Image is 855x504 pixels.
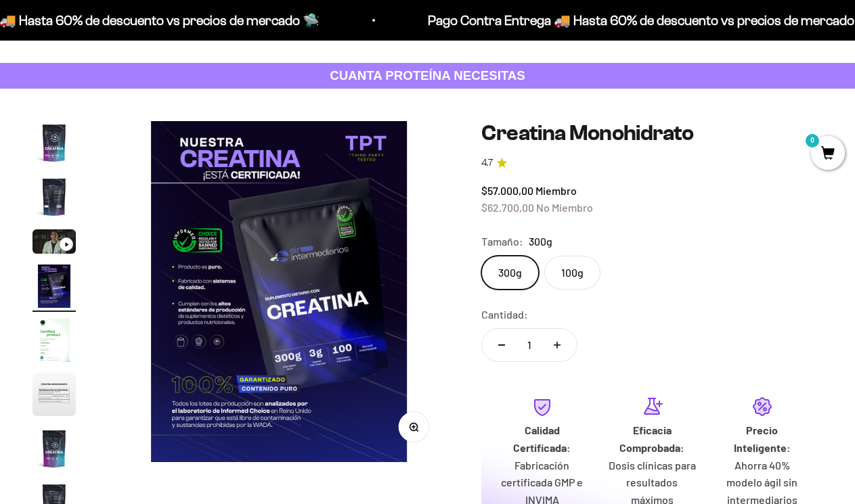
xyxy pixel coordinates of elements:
[32,229,76,258] button: Ir al artículo 3
[32,427,76,474] button: Ir al artículo 7
[32,265,76,308] img: Creatina Monohidrato
[32,427,76,470] img: Creatina Monohidrato
[481,306,528,323] label: Cantidad:
[481,233,523,250] legend: Tamaño:
[513,423,571,454] strong: Calidad Certificada:
[481,121,823,145] h1: Creatina Monohidrato
[619,423,684,454] strong: Eficacia Comprobada:
[481,156,493,170] span: 4.7
[535,184,577,197] span: Miembro
[32,319,76,366] button: Ir al artículo 5
[538,329,577,361] button: Aumentar cantidad
[32,121,76,168] button: Ir al artículo 1
[32,121,76,164] img: Creatina Monohidrato
[330,68,525,83] strong: CUANTA PROTEÍNA NECESITAS
[32,175,76,219] img: Creatina Monohidrato
[811,147,845,162] a: 0
[32,265,76,312] button: Ir al artículo 4
[734,423,791,454] strong: Precio Inteligente:
[482,329,521,361] button: Reducir cantidad
[804,133,820,149] mark: 0
[32,175,76,223] button: Ir al artículo 2
[108,121,449,461] img: Creatina Monohidrato
[481,184,533,197] span: $57.000,00
[32,373,76,416] img: Creatina Monohidrato
[536,201,593,214] span: No Miembro
[481,201,534,214] span: $62.700,00
[529,233,552,250] span: 300g
[32,373,76,420] button: Ir al artículo 6
[481,156,823,170] a: 4.74.7 de 5.0 estrellas
[32,319,76,362] img: Creatina Monohidrato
